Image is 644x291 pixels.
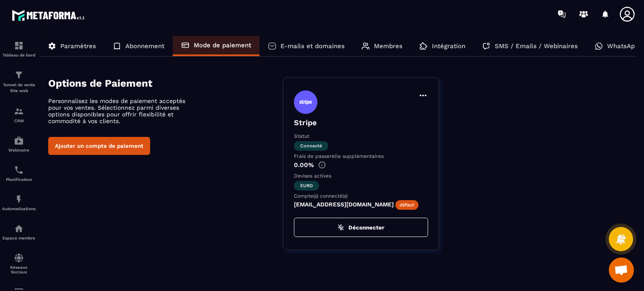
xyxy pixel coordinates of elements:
[194,41,251,49] p: Mode de paiement
[294,201,428,209] p: [EMAIL_ADDRESS][DOMAIN_NAME]
[14,194,24,204] img: automations
[14,136,24,146] img: automations
[14,70,24,80] img: formation
[2,236,36,240] p: Espace membre
[14,41,24,51] img: formation
[14,224,24,234] img: automations
[2,188,36,217] a: automationsautomationsAutomatisations
[2,129,36,159] a: automationsautomationsWebinaire
[2,177,36,182] p: Planificateur
[495,42,578,50] p: SMS / Emails / Webinaires
[395,200,418,210] span: défaut
[12,8,87,23] img: logo
[48,77,283,89] h4: Options de Paiement
[294,173,428,179] p: Devises actives
[280,42,345,50] p: E-mails et domaines
[14,106,24,116] img: formation
[125,42,164,50] p: Abonnement
[374,42,402,50] p: Membres
[2,53,36,57] p: Tableau de bord
[2,206,36,211] p: Automatisations
[60,42,96,50] p: Paramètres
[2,148,36,152] p: Webinaire
[2,82,36,94] p: Tunnel de vente Site web
[294,133,428,139] p: Statut
[294,90,317,114] img: stripe.9bed737a.svg
[2,118,36,123] p: CRM
[432,42,465,50] p: Intégration
[294,218,428,237] button: Déconnecter
[14,253,24,263] img: social-network
[318,161,326,169] img: info-gr.5499bf25.svg
[294,141,328,151] span: Connecté
[294,153,428,159] p: Frais de passerelle supplémentaires
[294,161,428,169] p: 0.00%
[2,64,36,100] a: formationformationTunnel de vente Site web
[609,258,634,283] div: Ouvrir le chat
[294,181,319,191] span: euro
[2,100,36,129] a: formationformationCRM
[294,118,428,127] p: Stripe
[48,98,195,124] p: Personnalisez les modes de paiement acceptés pour vos ventes. Sélectionnez parmi diverses options...
[2,247,36,281] a: social-networksocial-networkRéseaux Sociaux
[39,28,636,263] div: >
[607,42,639,50] p: WhatsApp
[2,217,36,247] a: automationsautomationsEspace membre
[294,193,428,199] p: Compte(s) connecté(s)
[338,224,344,231] img: zap-off.84e09383.svg
[14,165,24,175] img: scheduler
[48,137,150,155] button: Ajouter un compte de paiement
[2,159,36,188] a: schedulerschedulerPlanificateur
[2,265,36,274] p: Réseaux Sociaux
[2,34,36,64] a: formationformationTableau de bord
